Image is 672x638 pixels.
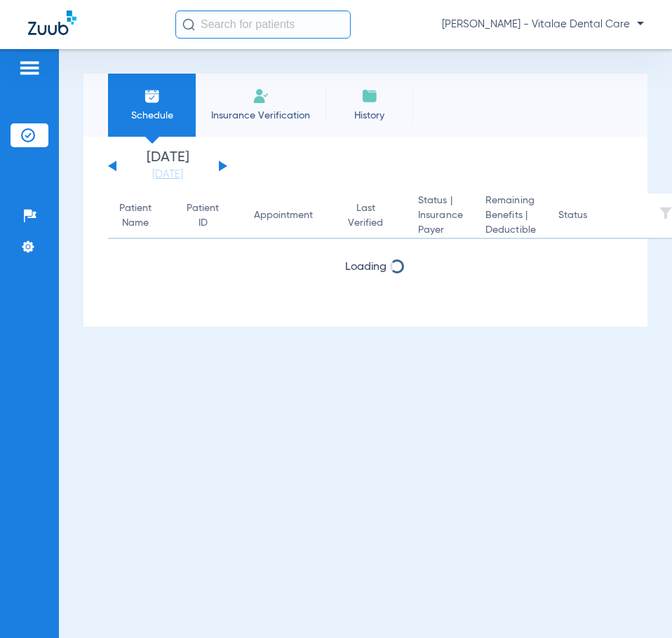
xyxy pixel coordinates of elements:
[418,208,463,238] span: Insurance Payer
[182,18,195,31] img: Search Icon
[254,208,325,223] div: Appointment
[442,18,644,32] span: [PERSON_NAME] - Vitalae Dental Care
[336,109,403,123] span: History
[187,201,231,231] div: Patient ID
[18,60,41,76] img: hamburger-icon
[474,194,547,239] th: Remaining Benefits |
[547,194,642,239] th: Status
[28,11,76,35] img: Zuub Logo
[407,194,474,239] th: Status |
[485,223,536,238] span: Deductible
[126,168,210,182] a: [DATE]
[345,262,387,273] span: Loading
[175,11,351,39] input: Search for patients
[254,208,313,223] div: Appointment
[206,109,315,123] span: Insurance Verification
[253,88,269,104] img: Manual Insurance Verification
[348,201,396,231] div: Last Verified
[348,201,383,231] div: Last Verified
[126,151,210,182] li: [DATE]
[119,201,152,231] div: Patient Name
[119,201,164,231] div: Patient Name
[119,109,185,123] span: Schedule
[361,88,378,104] img: History
[187,201,219,231] div: Patient ID
[144,88,161,104] img: Schedule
